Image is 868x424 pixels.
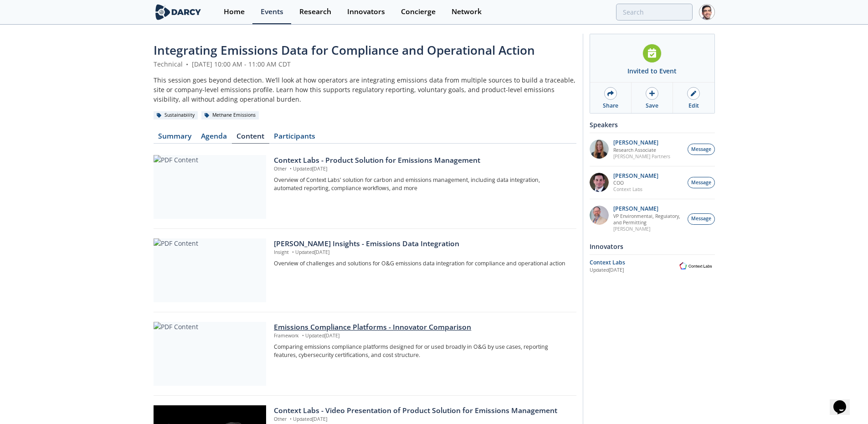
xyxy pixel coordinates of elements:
[274,238,570,249] div: [PERSON_NAME] Insights - Emissions Data Integration
[688,213,715,225] button: Message
[290,249,295,255] span: •
[590,267,677,274] div: Updated [DATE]
[274,249,570,256] p: Insight Updated [DATE]
[616,4,693,21] input: Advanced Search
[232,133,269,144] a: Content
[154,59,576,69] div: Technical [DATE] 10:00 AM - 11:00 AM CDT
[154,42,535,58] span: Integrating Emissions Data for Compliance and Operational Action
[274,416,570,423] p: Other Updated [DATE]
[830,388,859,415] iframe: chat widget
[261,8,283,16] div: Events
[627,66,677,76] div: Invited to Event
[401,8,436,16] div: Concierge
[590,140,609,159] img: 1e06ca1f-8078-4f37-88bf-70cc52a6e7bd
[274,322,570,333] div: Emissions Compliance Platforms - Innovator Comparison
[590,238,715,254] div: Innovators
[196,133,232,144] a: Agenda
[154,75,576,104] div: This session goes beyond detection. We’ll look at how operators are integrating emissions data fr...
[613,180,658,186] p: COO
[613,140,670,146] p: [PERSON_NAME]
[185,60,190,68] span: •
[269,133,320,144] a: Participants
[288,416,293,422] span: •
[691,179,711,186] span: Message
[347,8,385,16] div: Innovators
[274,332,570,340] p: Framework Updated [DATE]
[603,102,618,110] div: Share
[613,186,658,192] p: Context Labs
[154,155,576,219] a: PDF Content Context Labs - Product Solution for Emissions Management Other •Updated[DATE] Overvie...
[274,405,570,416] div: Context Labs - Video Presentation of Product Solution for Emissions Management
[299,8,331,16] div: Research
[673,83,714,113] a: Edit
[699,4,715,20] img: Profile
[590,173,609,192] img: 501ea5c4-0272-445a-a9c3-1e215b6764fd
[288,165,293,172] span: •
[224,8,245,16] div: Home
[688,102,699,110] div: Edit
[613,153,670,160] p: [PERSON_NAME] Partners
[154,4,203,20] img: logo-wide.svg
[154,238,576,302] a: PDF Content [PERSON_NAME] Insights - Emissions Data Integration Insight •Updated[DATE] Overview o...
[590,206,609,225] img: ed2b4adb-f152-4947-b39b-7b15fa9ececc
[154,133,196,144] a: Summary
[677,261,715,271] img: Context Labs
[613,147,670,153] p: Research Associate
[613,213,683,226] p: VP Environmental, Regulatory, and Permitting
[590,259,677,267] div: Context Labs
[688,177,715,188] button: Message
[274,155,570,166] div: Context Labs - Product Solution for Emissions Management
[691,146,711,153] span: Message
[613,226,683,232] p: [PERSON_NAME]
[452,8,482,16] div: Network
[300,332,305,339] span: •
[154,322,576,386] a: PDF Content Emissions Compliance Platforms - Innovator Comparison Framework •Updated[DATE] Compar...
[274,343,570,360] p: Comparing emissions compliance platforms designed for or used broadly in O&G by use cases, report...
[274,259,570,268] p: Overview of challenges and solutions for O&G emissions data integration for compliance and operat...
[590,117,715,133] div: Speakers
[154,111,198,119] div: Sustainability
[688,144,715,155] button: Message
[274,176,570,193] p: Overview of Context Labs' solution for carbon and emissions management, including data integratio...
[613,173,658,179] p: [PERSON_NAME]
[201,111,259,119] div: Methane Emissions
[613,206,683,212] p: [PERSON_NAME]
[646,102,658,110] div: Save
[590,258,715,274] a: Context Labs Updated[DATE] Context Labs
[691,215,711,222] span: Message
[274,165,570,173] p: Other Updated [DATE]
